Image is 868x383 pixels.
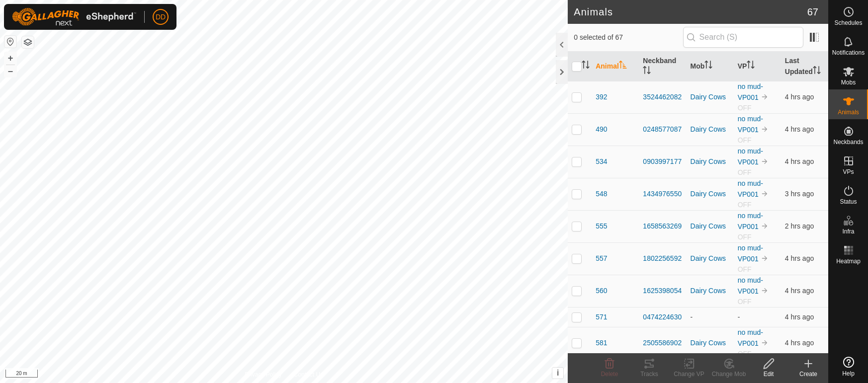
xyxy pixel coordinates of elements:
[596,92,607,102] span: 392
[683,27,803,48] input: Search (S)
[761,125,769,133] img: to
[687,52,734,81] th: Mob
[761,190,769,198] img: to
[596,156,607,167] span: 534
[738,313,740,321] app-display-virtual-paddock-transition: -
[704,62,712,70] p-sorticon: Activate to sort
[596,253,607,264] span: 557
[747,62,755,70] p-sorticon: Activate to sort
[785,254,814,262] span: 9 Oct 2025, 12:11 pm
[643,189,682,199] div: 1434976550
[619,62,627,70] p-sorticon: Activate to sort
[552,368,563,379] button: i
[813,68,821,76] p-sorticon: Activate to sort
[761,339,769,347] img: to
[22,36,34,48] button: Map Layers
[788,370,828,379] div: Create
[761,222,769,230] img: to
[738,265,752,273] span: OFF
[643,221,682,231] div: 1658563269
[738,244,763,263] a: no mud-VP001
[840,199,857,205] span: Status
[4,36,16,48] button: Reset Map
[691,189,730,199] div: Dairy Cows
[601,371,618,378] span: Delete
[294,370,323,379] a: Contact Us
[842,371,855,377] span: Help
[838,109,859,115] span: Animals
[156,12,166,22] span: DD
[643,253,682,264] div: 1802256592
[596,338,607,348] span: 581
[785,313,814,321] span: 9 Oct 2025, 12:02 pm
[643,124,682,135] div: 0248577087
[738,179,763,198] a: no mud-VP001
[596,124,607,135] span: 490
[643,338,682,348] div: 2505586902
[833,139,863,145] span: Neckbands
[643,312,682,322] div: 0474224630
[738,201,752,209] span: OFF
[629,370,669,379] div: Tracks
[582,62,590,70] p-sorticon: Activate to sort
[643,156,682,167] div: 0903997177
[4,52,16,64] button: +
[781,52,828,81] th: Last Updated
[761,254,769,262] img: to
[691,338,730,348] div: Dairy Cows
[834,20,862,26] span: Schedules
[738,328,763,347] a: no mud-VP001
[761,287,769,295] img: to
[691,221,730,231] div: Dairy Cows
[691,253,730,264] div: Dairy Cows
[669,370,709,379] div: Change VP
[574,32,683,43] span: 0 selected of 67
[709,370,749,379] div: Change Mob
[738,115,763,134] a: no mud-VP001
[639,52,686,81] th: Neckband
[691,312,730,322] div: -
[785,339,814,347] span: 9 Oct 2025, 12:22 pm
[691,286,730,296] div: Dairy Cows
[785,157,814,165] span: 9 Oct 2025, 12:31 pm
[734,52,781,81] th: VP
[738,212,763,230] a: no mud-VP001
[691,124,730,135] div: Dairy Cows
[738,82,763,101] a: no mud-VP001
[738,136,752,144] span: OFF
[832,50,865,56] span: Notifications
[749,370,788,379] div: Edit
[592,52,639,81] th: Animal
[785,190,814,198] span: 9 Oct 2025, 1:01 pm
[643,92,682,102] div: 3524462082
[4,65,16,77] button: –
[785,287,814,295] span: 9 Oct 2025, 12:22 pm
[841,79,856,85] span: Mobs
[829,353,868,381] a: Help
[557,369,559,377] span: i
[785,93,814,101] span: 9 Oct 2025, 12:32 pm
[843,169,854,175] span: VPs
[596,312,607,322] span: 571
[738,350,752,358] span: OFF
[761,157,769,165] img: to
[691,92,730,102] div: Dairy Cows
[12,8,136,26] img: Gallagher Logo
[643,68,651,76] p-sorticon: Activate to sort
[738,168,752,176] span: OFF
[596,189,607,199] span: 548
[596,286,607,296] span: 560
[691,156,730,167] div: Dairy Cows
[738,276,763,295] a: no mud-VP001
[738,147,763,166] a: no mud-VP001
[643,286,682,296] div: 1625398054
[738,233,752,241] span: OFF
[738,298,752,306] span: OFF
[596,221,607,231] span: 555
[785,125,814,133] span: 9 Oct 2025, 12:10 pm
[738,104,752,112] span: OFF
[574,6,807,18] h2: Animals
[842,229,854,234] span: Infra
[807,4,818,19] span: 67
[761,93,769,101] img: to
